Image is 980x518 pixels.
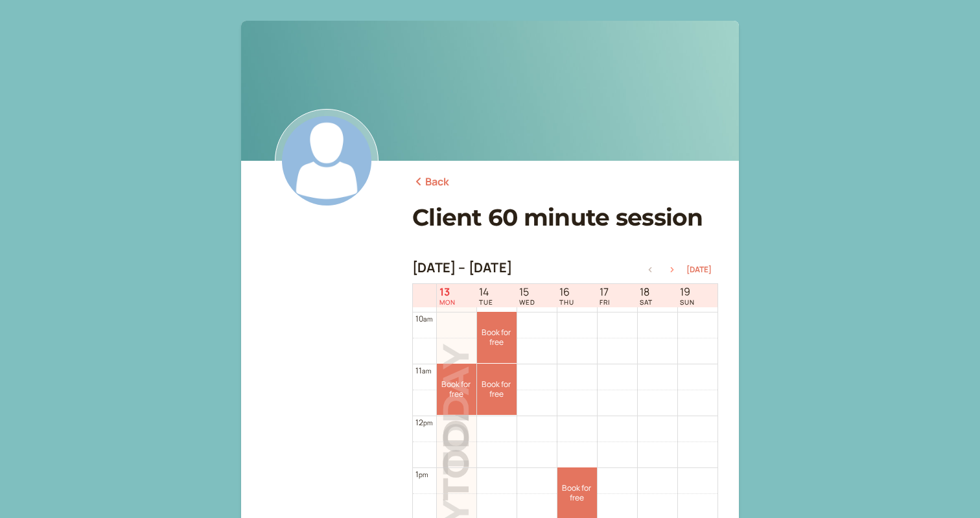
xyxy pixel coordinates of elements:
span: 18 [640,286,653,298]
span: THU [559,298,574,306]
a: October 14, 2025 [476,285,496,307]
span: TUE [479,298,493,306]
a: Back [412,174,450,191]
span: FRI [600,298,610,306]
span: Book for free [477,380,517,399]
span: SUN [680,298,695,306]
a: October 19, 2025 [677,285,697,307]
a: October 15, 2025 [517,285,538,307]
span: WED [519,298,535,306]
h2: [DATE] – [DATE] [412,260,512,276]
span: Book for free [557,484,597,502]
span: 17 [600,286,610,298]
a: October 17, 2025 [597,285,612,307]
span: pm [419,470,428,479]
a: October 13, 2025 [437,285,458,307]
span: Book for free [477,328,517,347]
button: [DATE] [686,265,712,274]
span: 14 [479,286,493,298]
span: pm [423,418,432,427]
div: 1 [415,468,428,480]
a: October 18, 2025 [637,285,655,307]
span: am [422,366,431,375]
div: 11 [415,364,432,377]
span: MON [439,298,456,306]
a: October 16, 2025 [557,285,577,307]
span: Book for free [437,380,476,399]
span: am [423,314,432,324]
h1: Client 60 minute session [412,204,718,231]
span: 15 [519,286,535,298]
span: SAT [640,298,653,306]
span: 16 [559,286,574,298]
div: 10 [415,312,433,325]
span: 19 [680,286,695,298]
span: 13 [439,286,456,298]
div: 12 [415,416,433,429]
